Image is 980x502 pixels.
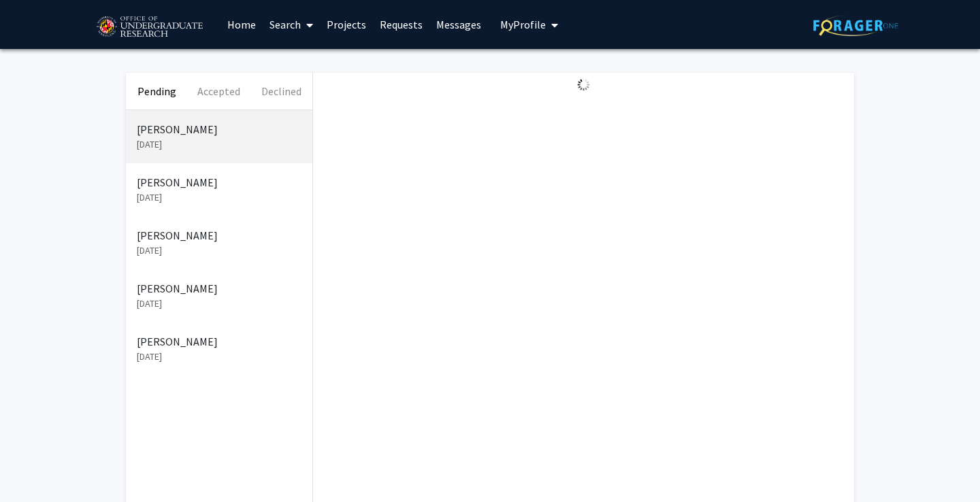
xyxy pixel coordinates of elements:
[10,441,58,492] iframe: Chat
[137,137,301,152] p: [DATE]
[137,350,301,364] p: [DATE]
[137,227,301,244] p: [PERSON_NAME]
[126,73,188,110] button: Pending
[429,1,488,48] a: Messages
[500,18,546,31] span: My Profile
[137,121,301,137] p: [PERSON_NAME]
[572,73,595,97] img: Loading
[137,280,301,297] p: [PERSON_NAME]
[250,73,312,110] button: Declined
[92,10,207,44] img: University of Maryland Logo
[373,1,429,48] a: Requests
[137,333,301,350] p: [PERSON_NAME]
[220,1,263,48] a: Home
[188,73,250,110] button: Accepted
[137,190,301,205] p: [DATE]
[137,174,301,190] p: [PERSON_NAME]
[137,297,301,311] p: [DATE]
[263,1,320,48] a: Search
[320,1,373,48] a: Projects
[813,15,898,36] img: ForagerOne Logo
[137,244,301,258] p: [DATE]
